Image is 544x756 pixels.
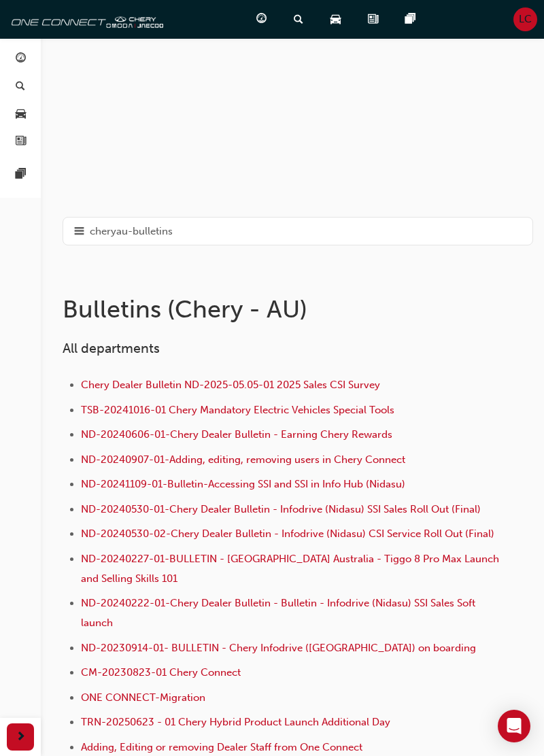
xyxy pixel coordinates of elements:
[294,11,303,28] span: search-icon
[81,478,405,490] a: ND-20241109-01-Bulletin-Accessing SSI and SSI in Info Hub (Nidasu)
[74,223,84,240] span: hamburger-icon
[81,716,390,728] a: TRN-20250623 - 01 Chery Hybrid Product Launch Additional Day
[330,11,341,28] span: car-icon
[16,169,26,181] span: pages-icon
[513,7,537,31] button: LC
[81,691,205,704] a: ONE CONNECT-Migration
[394,5,432,33] a: pages-icon
[81,642,476,654] a: ND-20230914-01- BULLETIN - Chery Infodrive ([GEOGRAPHIC_DATA]) on boarding
[519,12,532,27] span: LC
[81,379,380,391] a: Chery Dealer Bulletin ND-2025-05.05-01 2025 Sales CSI Survey
[7,5,163,33] img: oneconnect
[405,11,415,28] span: pages-icon
[16,136,26,148] span: news-icon
[16,81,25,93] span: search-icon
[16,108,26,120] span: car-icon
[90,224,173,239] span: cheryau-bulletins
[16,53,26,65] span: guage-icon
[81,404,394,416] a: TSB-20241016-01 Chery Mandatory Electric Vehicles Special Tools
[63,217,533,246] button: hamburger-iconcheryau-bulletins
[245,5,283,33] a: guage-icon
[256,11,267,28] span: guage-icon
[81,428,392,441] a: ND-20240606-01-Chery Dealer Bulletin - Earning Chery Rewards
[320,5,357,33] a: car-icon
[81,666,241,678] a: CM-20230823-01 Chery Connect
[81,597,478,629] a: ND-20240222-01-Chery Dealer Bulletin - Bulletin - Infodrive (Nidasu) SSI Sales Soft launch
[368,11,378,28] span: news-icon
[498,710,530,742] div: Open Intercom Messenger
[81,741,362,753] a: Adding, Editing or removing Dealer Staff from One Connect
[16,729,26,746] span: next-icon
[283,5,320,33] a: search-icon
[81,528,494,540] a: ND-20240530-02-Chery Dealer Bulletin - Infodrive (Nidasu) CSI Service Roll Out (Final)
[81,453,405,466] a: ND-20240907-01-Adding, editing, removing users in Chery Connect
[63,294,441,324] h1: Bulletins (Chery - AU)
[63,341,160,356] span: All departments
[81,503,481,515] a: ND-20240530-01-Chery Dealer Bulletin - Infodrive (Nidasu) SSI Sales Roll Out (Final)
[357,5,394,33] a: news-icon
[81,553,502,585] a: ND-20240227-01-BULLETIN - [GEOGRAPHIC_DATA] Australia - Tiggo 8 Pro Max Launch and Selling Skills...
